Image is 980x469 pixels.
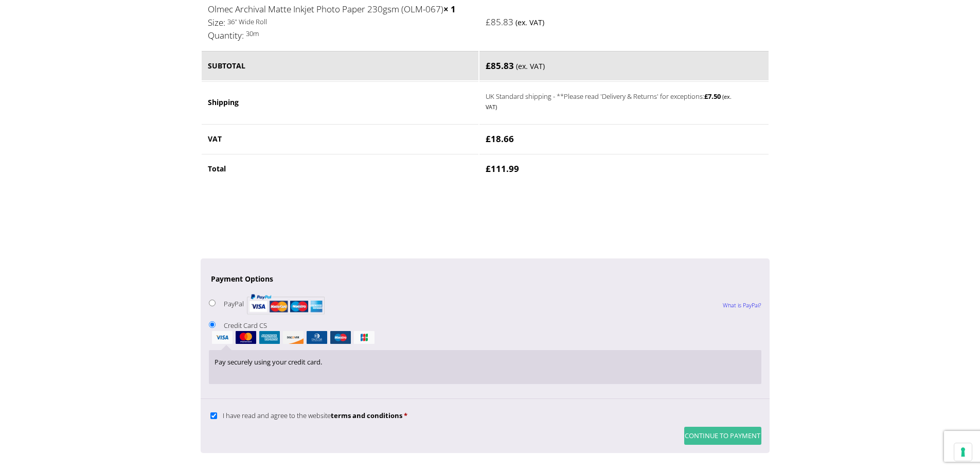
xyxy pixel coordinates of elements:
[202,81,479,123] th: Shipping
[486,133,514,145] bdi: 18.66
[223,411,402,420] span: I have read and agree to the website
[201,197,357,237] iframe: reCAPTCHA
[209,321,761,344] label: Credit Card CS
[486,163,519,175] bdi: 111.99
[704,92,721,101] bdi: 7.50
[215,356,755,368] p: Pay securely using your credit card.
[208,29,244,42] dt: Quantity:
[208,28,473,40] p: 30m
[354,331,375,344] img: jcb
[247,291,325,318] img: PayPal acceptance mark
[486,16,513,28] bdi: 85.83
[331,411,402,420] a: terms and conditions
[202,51,479,81] th: Subtotal
[202,154,479,183] th: Total
[307,331,327,344] img: dinersclub
[202,124,479,153] th: VAT
[486,60,514,72] bdi: 85.83
[486,16,491,28] span: £
[208,16,225,29] dt: Size:
[486,90,734,112] label: UK Standard shipping - **Please read 'Delivery & Returns' for exceptions:
[486,93,732,111] small: (ex. VAT)
[259,331,280,344] img: amex
[723,292,761,319] a: What is PayPal?
[330,331,351,344] img: maestro
[486,133,491,145] span: £
[236,331,256,344] img: mastercard
[443,3,456,15] strong: × 1
[486,60,491,72] span: £
[516,61,545,71] small: (ex. VAT)
[208,16,473,28] p: 36" Wide Roll
[224,299,325,308] label: PayPal
[212,331,233,344] img: visa
[404,411,407,420] abbr: required
[210,412,217,419] input: I have read and agree to the websiteterms and conditions *
[954,443,972,461] button: Your consent preferences for tracking technologies
[486,163,491,175] span: £
[704,92,708,101] span: £
[515,18,544,27] small: (ex. VAT)
[684,427,761,445] button: Continue to Payment
[283,331,304,344] img: discover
